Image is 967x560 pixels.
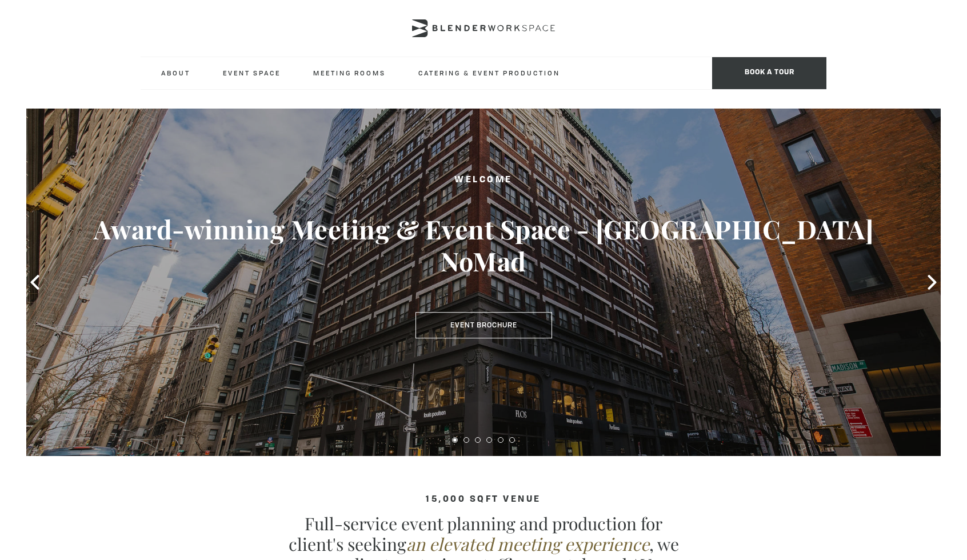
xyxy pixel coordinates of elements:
[415,312,552,338] a: Event Brochure
[214,57,290,89] a: Event Space
[72,173,895,187] h2: Welcome
[72,213,895,277] h3: Award-winning Meeting & Event Space - [GEOGRAPHIC_DATA] NoMad
[141,495,826,505] h4: 15,000 sqft venue
[712,57,826,89] span: Book a tour
[409,57,569,89] a: Catering & Event Production
[406,533,649,555] em: an elevated meeting experience
[304,57,395,89] a: Meeting Rooms
[152,57,199,89] a: About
